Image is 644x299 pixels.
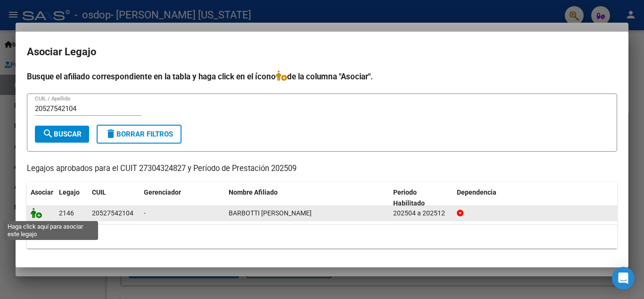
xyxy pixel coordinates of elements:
[27,43,617,61] h2: Asociar Legajo
[59,209,74,217] span: 2146
[88,182,140,214] datatable-header-cell: CUIL
[229,188,278,196] span: Nombre Afiliado
[92,208,133,219] div: 20527542104
[393,208,449,219] div: 202504 a 202512
[225,182,389,214] datatable-header-cell: Nombre Afiliado
[27,225,617,248] div: 1 registros
[42,128,54,139] mat-icon: search
[140,182,225,214] datatable-header-cell: Gerenciador
[55,182,88,214] datatable-header-cell: Legajo
[229,209,312,217] span: BARBOTTI BERNARDO JOSE
[105,130,173,138] span: Borrar Filtros
[31,188,53,196] span: Asociar
[457,188,496,196] span: Dependencia
[35,126,89,143] button: Buscar
[59,188,80,196] span: Legajo
[42,130,82,138] span: Buscar
[97,125,182,144] button: Borrar Filtros
[144,209,146,217] span: -
[92,188,106,196] span: CUIL
[453,182,618,214] datatable-header-cell: Dependencia
[144,188,181,196] span: Gerenciador
[27,163,617,175] p: Legajos aprobados para el CUIT 27304324827 y Período de Prestación 202509
[612,267,635,290] div: Open Intercom Messenger
[389,182,453,214] datatable-header-cell: Periodo Habilitado
[393,188,425,207] span: Periodo Habilitado
[27,182,55,214] datatable-header-cell: Asociar
[105,128,116,139] mat-icon: delete
[27,70,617,83] h4: Busque el afiliado correspondiente en la tabla y haga click en el ícono de la columna "Asociar".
